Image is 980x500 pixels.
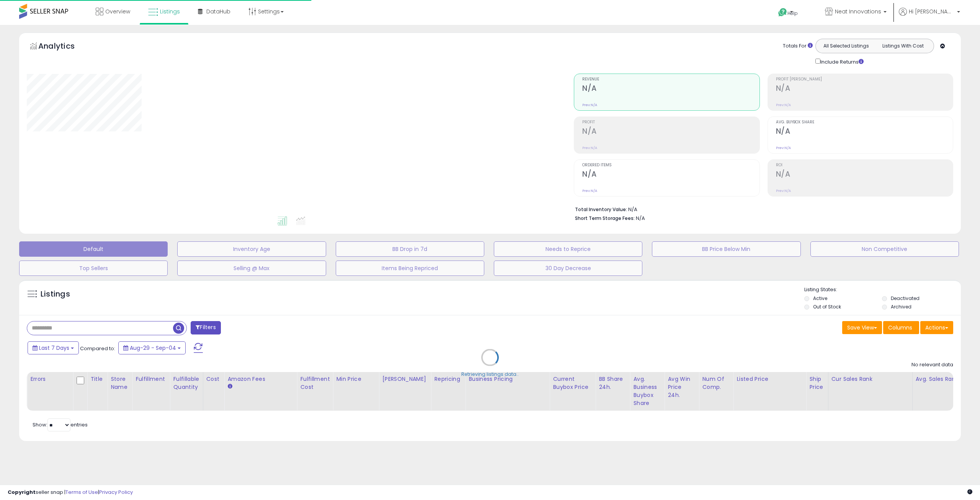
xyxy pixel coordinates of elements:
span: Neat Innovations [835,8,881,15]
div: Retrieving listings data.. [461,371,519,378]
span: Overview [105,8,130,15]
a: Hi [PERSON_NAME] [899,8,960,25]
h5: Analytics [38,41,90,53]
button: Selling @ Max [177,261,326,276]
button: BB Drop in 7d [336,241,484,257]
button: All Selected Listings [818,41,875,51]
h2: N/A [582,170,759,180]
span: Revenue [582,77,759,82]
span: ROI [776,163,953,167]
button: Inventory Age [177,241,326,257]
div: Include Returns [810,57,873,66]
span: Hi [PERSON_NAME] [909,8,955,15]
span: Profit [582,120,759,125]
button: 30 Day Decrease [494,261,642,276]
button: Needs to Reprice [494,241,642,257]
button: Top Sellers [19,261,168,276]
h2: N/A [582,84,759,94]
small: Prev: N/A [776,146,791,150]
b: Short Term Storage Fees: [575,215,635,221]
button: Non Competitive [810,241,959,257]
span: Profit [PERSON_NAME] [776,77,953,82]
span: Ordered Items [582,163,759,167]
span: N/A [636,215,645,222]
h2: N/A [776,170,953,180]
small: Prev: N/A [776,103,791,107]
small: Prev: N/A [582,189,597,193]
button: BB Price Below Min [652,241,800,257]
small: Prev: N/A [776,189,791,193]
span: DataHub [206,8,230,15]
small: Prev: N/A [582,146,597,150]
span: Listings [160,8,180,15]
div: Totals For [783,43,813,50]
span: Avg. Buybox Share [776,120,953,125]
button: Default [19,241,168,257]
i: Get Help [778,8,787,17]
span: Help [787,10,798,16]
b: Total Inventory Value: [575,206,627,213]
li: N/A [575,204,947,213]
h2: N/A [582,127,759,137]
h2: N/A [776,127,953,137]
button: Items Being Repriced [336,261,484,276]
button: Listings With Cost [874,41,931,51]
h2: N/A [776,84,953,94]
small: Prev: N/A [582,103,597,107]
a: Help [772,2,813,25]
